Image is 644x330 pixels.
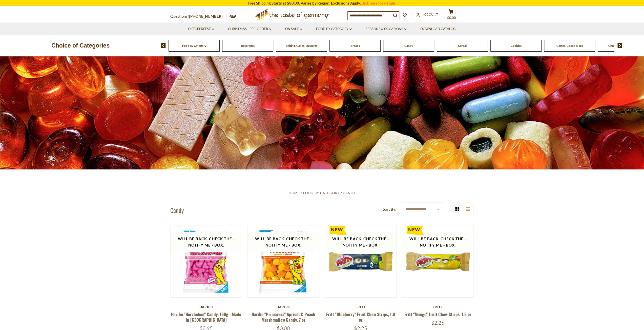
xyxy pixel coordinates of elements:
a: Baking, Cakes, Desserts [286,44,317,48]
a: Food By Category [182,44,206,48]
a: Fritt "Blueberry" Fruit Chew Strips, 1.8 oz [326,311,395,323]
a: Coffee, Cocoa & Tea [556,44,583,48]
a: Beverages [241,44,255,48]
img: Haribo "Primavera" Apricot & Peach Marshmallow Candy, 7 oz [248,226,319,297]
div: Haribo [247,305,320,309]
img: Fritt "Mango" Fruit Chew Strips, 1.8 oz [402,226,474,297]
a: Home [288,191,300,195]
img: previous arrow [161,43,166,48]
a: Food By Category [303,191,339,195]
a: Food By Category [316,26,352,32]
span: $2.25 [431,320,444,326]
a: Chocolate & Marzipan [608,44,638,48]
a: Candy [343,191,356,195]
img: Haribo "Herzbeben" Candy, 160g - Made in Germany [171,226,242,297]
div: Fritt [325,305,397,309]
a: Cookies [511,44,522,48]
a: Breads [350,44,360,48]
div: Fritt [402,305,474,309]
a: Seasons & Occasions [366,26,406,32]
a: Cereal [458,44,467,48]
img: next arrow [617,43,622,48]
a: Oktoberfest [188,26,214,32]
a: On Sale [285,26,302,32]
a: Haribo "Primavera" Apricot & Peach Marshmallow Candy, 7 oz [252,311,315,323]
button: $0.00 [444,9,459,22]
img: Fritt "Blueberry" Fruit Chew Strips, 1.8 oz [325,226,397,297]
div: Haribo [170,305,242,309]
a: Fritt "Mango" Fruit Chew Strips, 1.8 oz [404,311,471,317]
label: Sort By: [383,206,396,212]
span: Account [422,12,438,16]
h1: Candy [170,206,184,214]
a: Christmas - PRE-ORDER [228,26,271,32]
a: Download Catalog [420,26,456,32]
span: $0.00 [447,16,456,20]
a: [PHONE_NUMBER] [189,14,223,18]
p: Questions? [170,13,226,20]
a: Candy [404,44,413,48]
a: Account [416,12,438,17]
a: Click here for details. [361,1,397,5]
a: Haribo "Herzbeben" Candy, 160g - Made in [GEOGRAPHIC_DATA] [171,311,241,323]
